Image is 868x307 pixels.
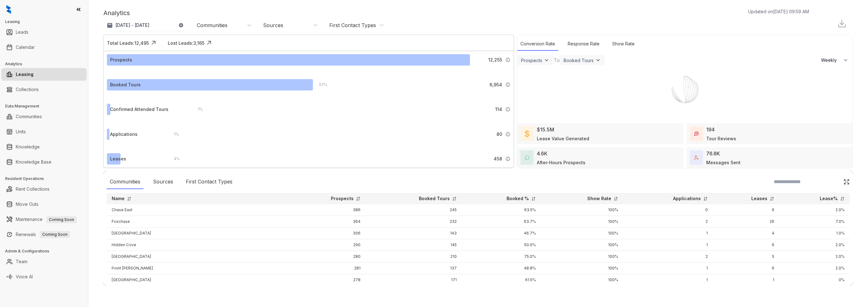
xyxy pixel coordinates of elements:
[16,110,42,123] a: Communities
[564,58,594,63] div: Booked Tours
[541,263,623,274] td: 100%
[286,251,366,263] td: 280
[127,196,132,201] img: sorting
[204,38,214,48] img: Click Icon
[40,231,70,238] span: Coming Soon
[840,196,845,201] img: sorting
[150,175,176,189] div: Sources
[843,179,850,185] img: Click Icon
[329,22,376,29] div: First Contact Types
[5,103,88,109] h3: Data Management
[1,83,87,96] li: Collections
[830,179,836,184] img: SearchIcon
[565,37,603,51] div: Response Rate
[779,274,850,286] td: 0%
[115,22,150,28] p: [DATE] - [DATE]
[167,155,180,162] div: 4 %
[16,41,35,54] a: Calendar
[713,251,779,263] td: 5
[366,239,462,251] td: 145
[779,239,850,251] td: 2.0%
[779,204,850,216] td: 2.0%
[149,38,158,48] img: Click Icon
[107,216,286,228] td: Foxchase
[713,204,779,216] td: 6
[694,131,699,136] img: TourReviews
[521,58,542,63] div: Prospects
[46,216,77,223] span: Coming Soon
[419,195,450,202] p: Booked Tours
[779,216,850,228] td: 7.0%
[703,196,708,201] img: sorting
[107,251,286,263] td: [GEOGRAPHIC_DATA]
[1,141,87,153] li: Knowledge
[263,22,283,29] div: Sources
[197,22,227,29] div: Communities
[103,8,130,18] p: Analytics
[1,26,87,38] li: Leads
[16,68,33,81] a: Leasing
[595,57,601,63] img: ViewFilterArrow
[16,270,33,283] a: Voice AI
[490,81,502,88] span: 6,954
[517,37,558,51] div: Conversion Rate
[331,195,354,202] p: Prospects
[462,274,541,286] td: 61.5%
[183,175,236,189] div: First Contact Types
[541,228,623,239] td: 100%
[1,255,87,268] li: Team
[505,156,510,161] img: Info
[16,125,26,138] a: Units
[1,156,87,168] li: Knowledge Base
[286,228,366,239] td: 306
[110,81,141,88] div: Booked Tours
[366,274,462,286] td: 171
[366,216,462,228] td: 232
[713,263,779,274] td: 6
[167,131,179,138] div: 1 %
[452,196,457,201] img: sorting
[837,19,847,28] img: Download
[462,263,541,274] td: 48.8%
[623,251,713,263] td: 2
[462,204,541,216] td: 63.5%
[661,66,709,113] img: Loader
[587,195,611,202] p: Show Rate
[821,57,840,63] span: Weekly
[1,228,87,241] li: Renewals
[286,239,366,251] td: 290
[107,239,286,251] td: Hidden Cove
[537,150,548,157] div: 4.6K
[16,183,50,195] a: Rent Collections
[531,196,536,201] img: sorting
[107,228,286,239] td: [GEOGRAPHIC_DATA]
[505,132,510,137] img: Info
[817,55,853,66] button: Weekly
[713,239,779,251] td: 6
[16,141,40,153] a: Knowledge
[541,239,623,251] td: 100%
[609,37,638,51] div: Show Rate
[1,41,87,54] li: Calendar
[286,216,366,228] td: 364
[706,159,741,166] div: Messages Sent
[494,155,502,162] span: 458
[537,159,585,166] div: After-Hours Prospects
[1,213,87,226] li: Maintenance
[779,251,850,263] td: 2.0%
[107,204,286,216] td: Chase East
[706,150,720,157] div: 76.8K
[1,183,87,195] li: Rent Collections
[16,26,28,38] a: Leads
[286,204,366,216] td: 386
[366,204,462,216] td: 245
[5,176,88,182] h3: Resident Operations
[623,204,713,216] td: 0
[107,175,144,189] div: Communities
[525,130,529,137] img: LeaseValue
[713,216,779,228] td: 26
[1,198,87,211] li: Move Outs
[5,248,88,254] h3: Admin & Configurations
[16,156,51,168] a: Knowledge Base
[107,263,286,274] td: Point [PERSON_NAME]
